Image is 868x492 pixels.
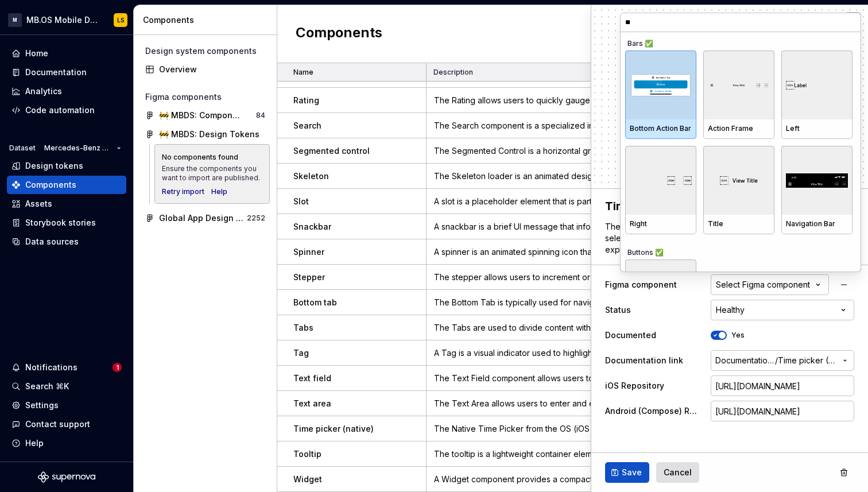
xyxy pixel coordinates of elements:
[630,124,692,133] div: Bottom Action Bar
[630,219,692,228] div: Right
[786,219,848,228] div: Navigation Bar
[625,32,852,51] div: Bars ✅
[708,124,770,133] div: Action Frame
[625,241,852,259] div: Buttons ✅
[786,124,848,133] div: Left
[708,219,770,228] div: Title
